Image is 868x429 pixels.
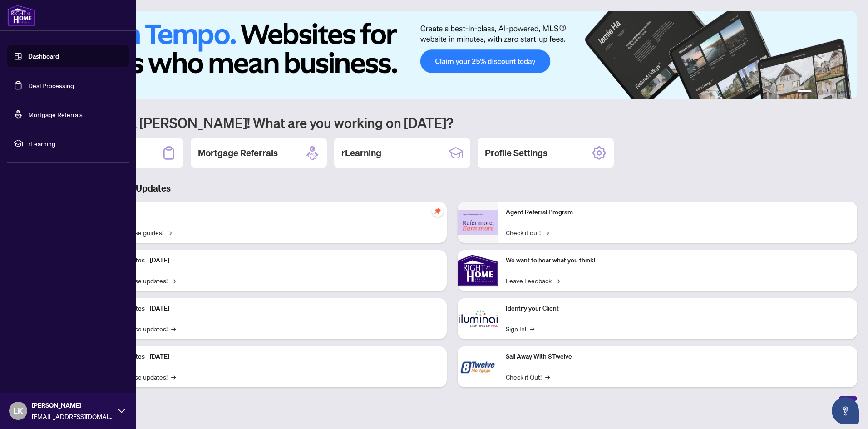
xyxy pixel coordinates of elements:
p: Self-Help [95,207,439,217]
a: Deal Processing [28,81,74,89]
a: Dashboard [28,52,59,60]
img: logo [7,5,35,26]
img: Sail Away With 8Twelve [458,346,498,387]
a: Check it out!→ [506,227,549,237]
button: 6 [844,90,848,94]
p: Platform Updates - [DATE] [95,304,439,314]
p: Platform Updates - [DATE] [95,352,439,362]
button: 1 [797,90,812,94]
button: 3 [823,90,826,94]
a: Mortgage Referrals [28,110,83,118]
h3: Brokerage & Industry Updates [47,182,857,195]
span: rLearning [28,138,123,148]
p: We want to hear what you think! [506,256,850,266]
p: Sail Away With 8Twelve [506,352,850,362]
span: → [171,276,176,286]
span: → [530,324,534,334]
h2: Mortgage Referrals [198,147,278,159]
span: → [544,227,549,237]
span: pushpin [432,206,443,217]
h2: rLearning [341,147,381,159]
img: Identify your Client [458,298,498,339]
p: Identify your Client [506,304,850,314]
a: Leave Feedback→ [506,276,560,286]
a: Sign In!→ [506,324,534,334]
button: 5 [837,90,841,94]
h2: Profile Settings [485,147,547,159]
button: Open asap [832,397,859,424]
img: Slide 0 [47,11,857,99]
button: 2 [815,90,819,94]
span: → [167,227,172,237]
h1: Welcome back [PERSON_NAME]! What are you working on [DATE]? [47,114,857,131]
p: Agent Referral Program [506,207,850,217]
span: → [171,324,176,334]
span: LK [13,404,23,417]
img: We want to hear what you think! [458,250,498,291]
span: [PERSON_NAME] [32,400,113,410]
span: → [555,276,560,286]
img: Agent Referral Program [458,210,498,235]
span: [EMAIL_ADDRESS][DOMAIN_NAME] [32,411,113,421]
a: Check it Out!→ [506,372,550,382]
p: Platform Updates - [DATE] [95,256,439,266]
span: → [545,372,550,382]
span: → [171,372,176,382]
button: 4 [830,90,833,94]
